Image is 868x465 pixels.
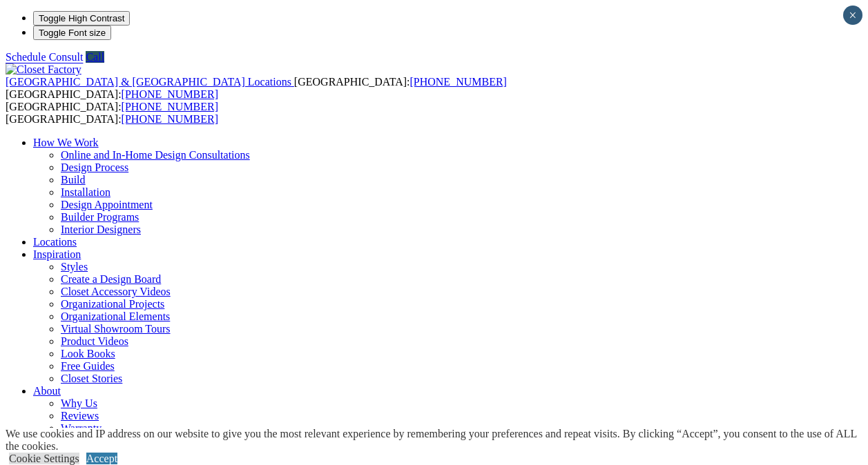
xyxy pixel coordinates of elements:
a: Create a Design Board [61,273,161,285]
a: Cookie Settings [9,453,79,464]
a: Product Videos [61,335,128,347]
a: Why Us [61,397,97,409]
a: Call [86,51,104,63]
span: [GEOGRAPHIC_DATA]: [GEOGRAPHIC_DATA]: [6,101,218,125]
a: About [33,385,61,397]
span: [GEOGRAPHIC_DATA]: [GEOGRAPHIC_DATA]: [6,76,507,100]
a: How We Work [33,137,99,148]
a: Inspiration [33,248,81,260]
span: Toggle High Contrast [39,13,124,23]
a: [PHONE_NUMBER] [122,88,218,100]
a: Design Process [61,161,128,173]
span: Toggle Font size [39,28,106,38]
a: Design Appointment [61,199,153,210]
a: Look Books [61,348,115,359]
a: Free Guides [61,360,115,372]
a: [PHONE_NUMBER] [122,113,218,125]
a: Closet Accessory Videos [61,286,171,297]
a: Closet Stories [61,373,122,384]
button: Toggle High Contrast [33,11,130,26]
a: Virtual Showroom Tours [61,323,171,335]
a: Schedule Consult [6,51,83,63]
a: [PHONE_NUMBER] [409,76,506,88]
a: Interior Designers [61,224,141,235]
a: [GEOGRAPHIC_DATA] & [GEOGRAPHIC_DATA] Locations [6,76,294,88]
div: We use cookies and IP address on our website to give you the most relevant experience by remember... [6,428,868,453]
a: Reviews [61,410,99,422]
a: Organizational Projects [61,298,164,310]
a: Builder Programs [61,211,139,223]
a: Online and In-Home Design Consultations [61,149,250,161]
a: Locations [33,236,77,248]
a: Installation [61,186,110,198]
button: Close [843,6,862,25]
img: Closet Factory [6,63,81,76]
button: Toggle Font size [33,26,111,40]
a: Organizational Elements [61,310,170,322]
a: Accept [86,453,117,464]
a: [PHONE_NUMBER] [122,101,218,112]
a: Styles [61,261,88,273]
span: [GEOGRAPHIC_DATA] & [GEOGRAPHIC_DATA] Locations [6,76,291,88]
a: Build [61,174,86,186]
a: Warranty [61,422,102,434]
